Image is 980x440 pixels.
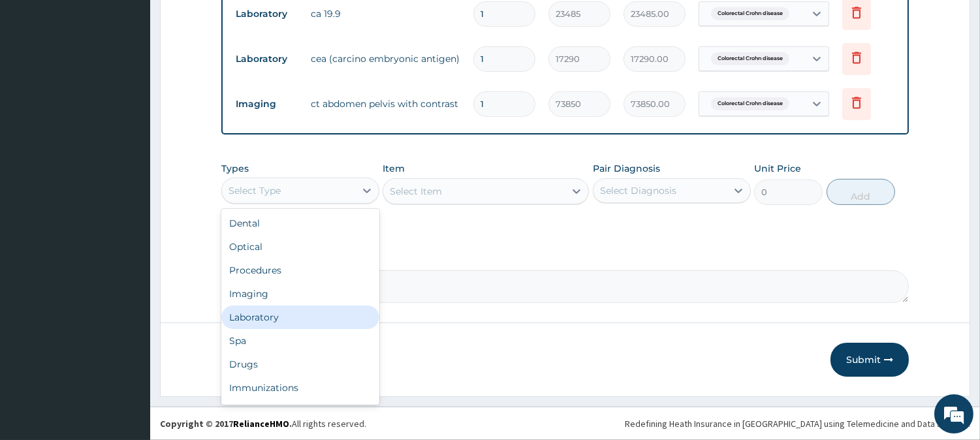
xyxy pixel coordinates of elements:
strong: Copyright © 2017 . [160,418,292,430]
div: Others [221,400,379,423]
div: Immunizations [221,376,379,400]
span: We're online! [76,135,180,267]
div: Select Diagnosis [600,184,676,197]
label: Pair Diagnosis [593,162,660,175]
div: Laboratory [221,306,379,329]
div: Dental [221,212,379,235]
label: Item [383,162,405,175]
td: Laboratory [229,47,304,71]
img: d_794563401_company_1708531726252_794563401 [24,65,53,98]
div: Drugs [221,353,379,376]
div: Minimize live chat window [214,7,245,38]
div: Optical [221,235,379,259]
div: Redefining Heath Insurance in [GEOGRAPHIC_DATA] using Telemedicine and Data Science! [625,417,970,430]
td: Laboratory [229,2,304,26]
td: ct abdomen pelvis with contrast [304,91,467,117]
span: Colorectal Crohn disease [711,7,789,20]
td: cea (carcino embryonic antigen) [304,46,467,72]
div: Imaging [221,282,379,306]
span: Colorectal Crohn disease [711,52,789,65]
textarea: Type your message and hit 'Enter' [7,298,249,343]
div: Procedures [221,259,379,282]
label: Comment [221,252,909,263]
div: Select Type [229,184,281,197]
button: Submit [830,343,909,377]
div: Chat with us now [68,73,219,90]
label: Unit Price [754,162,801,175]
td: ca 19.9 [304,1,467,27]
a: RelianceHMO [233,418,289,430]
label: Types [221,163,249,174]
span: Colorectal Crohn disease [711,97,789,110]
td: Imaging [229,92,304,116]
div: Spa [221,329,379,353]
button: Add [827,179,895,205]
footer: All rights reserved. [150,407,980,440]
